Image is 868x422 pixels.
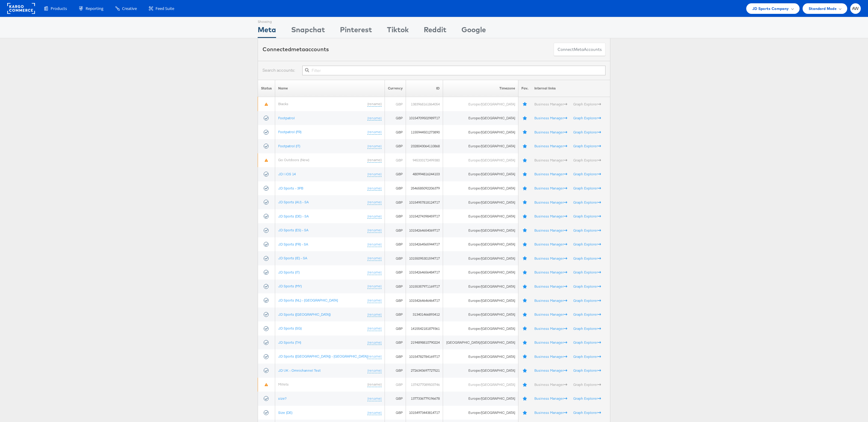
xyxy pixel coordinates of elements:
[385,223,406,237] td: GBP
[406,223,443,237] td: 10154264654069717
[534,214,567,218] a: Business Manager
[443,111,518,125] td: Europe/[GEOGRAPHIC_DATA]
[385,293,406,308] td: GBP
[86,6,103,11] span: Reporting
[443,97,518,111] td: Europe/[GEOGRAPHIC_DATA]
[406,97,443,111] td: 1383968161864054
[573,270,601,274] a: Graph Explorer
[573,144,601,148] a: Graph Explorer
[534,340,567,345] a: Business Manager
[278,284,302,288] a: JD Sports (MY)
[278,298,338,302] a: JD Sports (NL) - [GEOGRAPHIC_DATA]
[387,24,409,38] div: Tiktok
[573,228,601,233] a: Graph Explorer
[534,326,567,331] a: Business Manager
[461,24,486,38] div: Google
[406,308,443,322] td: 313401466893412
[443,181,518,195] td: Europe/[GEOGRAPHIC_DATA]
[291,46,305,53] span: meta
[534,228,567,233] a: Business Manager
[385,97,406,111] td: GBP
[573,382,601,387] a: Graph Explorer
[406,349,443,364] td: 10154782784169717
[278,102,288,106] a: Blacks
[406,293,443,308] td: 10154264646464717
[573,354,601,359] a: Graph Explorer
[573,116,601,120] a: Graph Explorer
[263,45,329,53] div: Connected accounts
[573,186,601,190] a: Graph Explorer
[278,256,307,260] a: JD Sports (IE) - SA
[385,392,406,406] td: GBP
[367,326,382,331] a: (rename)
[424,24,446,38] div: Reddit
[340,24,372,38] div: Pinterest
[573,102,601,106] a: Graph Explorer
[367,186,382,191] a: (rename)
[367,382,382,387] a: (rename)
[275,80,385,97] th: Name
[443,336,518,350] td: [GEOGRAPHIC_DATA]/[GEOGRAPHIC_DATA]
[534,382,567,387] a: Business Manager
[367,368,382,373] a: (rename)
[534,368,567,373] a: Business Manager
[406,209,443,224] td: 10154274398459717
[443,392,518,406] td: Europe/[GEOGRAPHIC_DATA]
[278,396,287,401] a: size?
[51,6,67,11] span: Products
[258,24,276,38] div: Meta
[385,308,406,322] td: GBP
[385,265,406,280] td: GBP
[406,80,443,97] th: ID
[258,17,276,24] div: Showing
[278,312,331,317] a: JD Sports ([GEOGRAPHIC_DATA])
[573,312,601,317] a: Graph Explorer
[406,364,443,378] td: 2726343697727521
[443,406,518,420] td: Europe/[GEOGRAPHIC_DATA]
[443,237,518,252] td: Europe/[GEOGRAPHIC_DATA]
[406,378,443,392] td: 1374277089503746
[534,102,567,106] a: Business Manager
[573,172,601,176] a: Graph Explorer
[573,130,601,134] a: Graph Explorer
[443,80,518,97] th: Timezone
[385,167,406,181] td: GBP
[573,396,601,401] a: Graph Explorer
[385,321,406,336] td: GBP
[258,80,275,97] th: Status
[122,6,137,11] span: Creative
[367,116,382,121] a: (rename)
[385,181,406,195] td: GBP
[573,326,601,331] a: Graph Explorer
[574,47,584,52] span: meta
[367,410,382,415] a: (rename)
[278,368,321,373] a: JD UK - Omnichannel Test
[367,256,382,261] a: (rename)
[534,172,567,176] a: Business Manager
[534,354,567,359] a: Business Manager
[406,406,443,420] td: 10154973443814717
[573,340,601,345] a: Graph Explorer
[385,364,406,378] td: GBP
[385,336,406,350] td: GBP
[554,43,605,56] button: ConnectmetaAccounts
[367,102,382,107] a: (rename)
[406,153,443,167] td: 945333172499380
[385,111,406,125] td: GBP
[443,125,518,139] td: Europe/[GEOGRAPHIC_DATA]
[367,340,382,345] a: (rename)
[385,139,406,153] td: GBP
[443,293,518,308] td: Europe/[GEOGRAPHIC_DATA]
[534,130,567,134] a: Business Manager
[367,214,382,219] a: (rename)
[406,336,443,350] td: 2194898810790224
[156,6,174,11] span: Feed Suite
[367,158,382,163] a: (rename)
[573,368,601,373] a: Graph Explorer
[367,298,382,303] a: (rename)
[534,144,567,148] a: Business Manager
[278,382,289,386] a: Millets
[443,364,518,378] td: Europe/[GEOGRAPHIC_DATA]
[385,378,406,392] td: GBP
[385,251,406,265] td: GBP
